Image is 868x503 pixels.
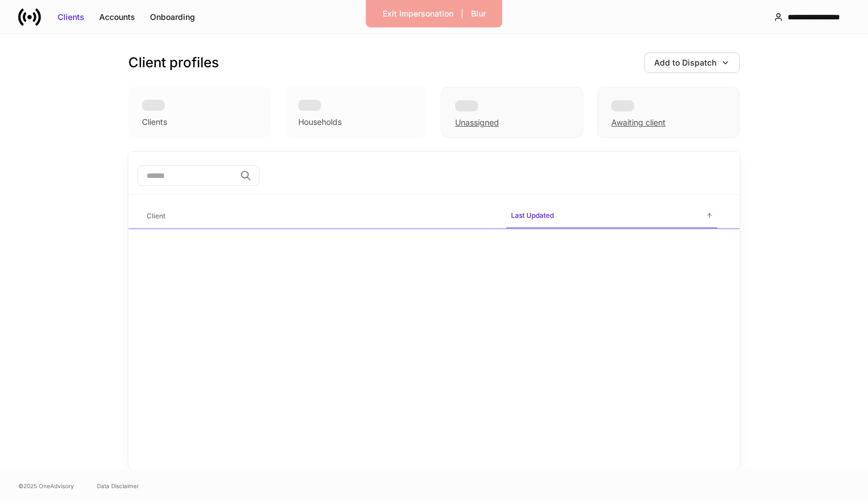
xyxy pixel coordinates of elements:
[464,5,493,23] button: Blur
[298,116,342,128] div: Households
[471,8,486,19] div: Blur
[441,87,583,138] div: Unassigned
[92,8,143,26] button: Accounts
[455,117,499,128] div: Unassigned
[142,205,497,228] span: Client
[654,57,716,68] div: Add to Dispatch
[143,8,202,26] button: Onboarding
[383,8,453,19] div: Exit Impersonation
[18,481,74,490] span: © 2025 OneAdvisory
[128,54,219,72] h3: Client profiles
[611,117,666,128] div: Awaiting client
[142,116,167,128] div: Clients
[50,8,92,26] button: Clients
[97,481,139,490] a: Data Disclaimer
[147,210,165,221] h6: Client
[506,204,717,229] span: Last Updated
[511,210,554,221] h6: Last Updated
[644,52,740,73] button: Add to Dispatch
[150,11,195,23] div: Onboarding
[597,87,740,138] div: Awaiting client
[99,11,135,23] div: Accounts
[375,5,461,23] button: Exit Impersonation
[58,11,84,23] div: Clients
